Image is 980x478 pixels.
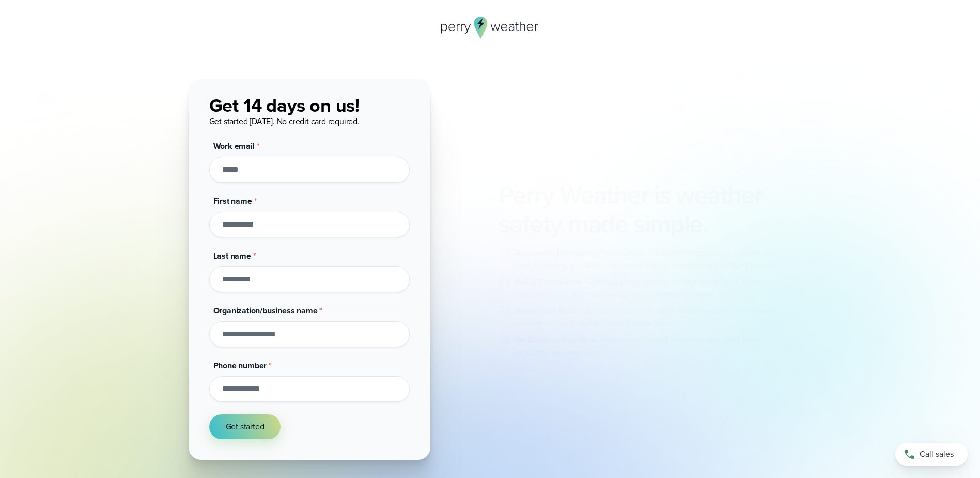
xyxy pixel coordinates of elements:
span: Last name [213,250,251,262]
span: Work email [213,140,255,152]
a: Call sales [895,443,968,466]
span: Phone number [213,360,267,371]
span: Get started [DATE]. No credit card required. [209,115,360,127]
span: First name [213,195,252,207]
span: Get 14 days on us! [209,92,360,119]
button: Get started [209,414,281,439]
span: Call sales [920,448,954,460]
span: Organization/business name [213,305,318,317]
span: Get started [226,421,265,433]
